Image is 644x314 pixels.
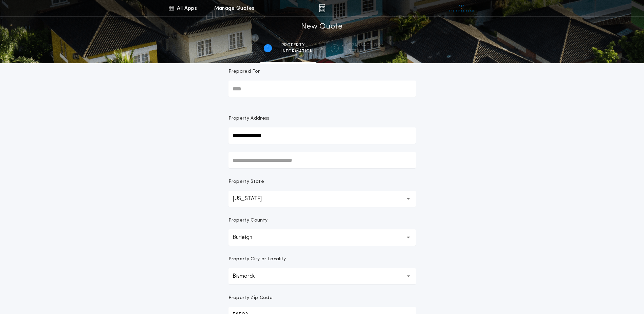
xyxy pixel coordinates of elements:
button: [US_STATE] [228,191,416,207]
input: Prepared For [228,81,416,97]
p: Property City or Locality [228,256,286,263]
img: img [319,4,325,12]
p: Prepared For [228,68,260,75]
p: Property County [228,217,268,224]
p: Property Address [228,115,416,122]
h2: 1 [267,46,269,51]
p: Bismarck [233,272,265,280]
span: details [348,49,381,54]
h2: 2 [333,46,336,51]
p: Property Zip Code [228,295,273,301]
h1: New Quote [301,21,343,32]
span: information [281,49,313,54]
span: Transaction [348,42,381,48]
img: vs-icon [449,5,474,12]
span: Property [281,42,313,48]
button: Burleigh [228,229,416,246]
p: Burleigh [233,233,263,242]
p: Property State [228,178,264,185]
p: [US_STATE] [233,195,273,203]
button: Bismarck [228,268,416,284]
